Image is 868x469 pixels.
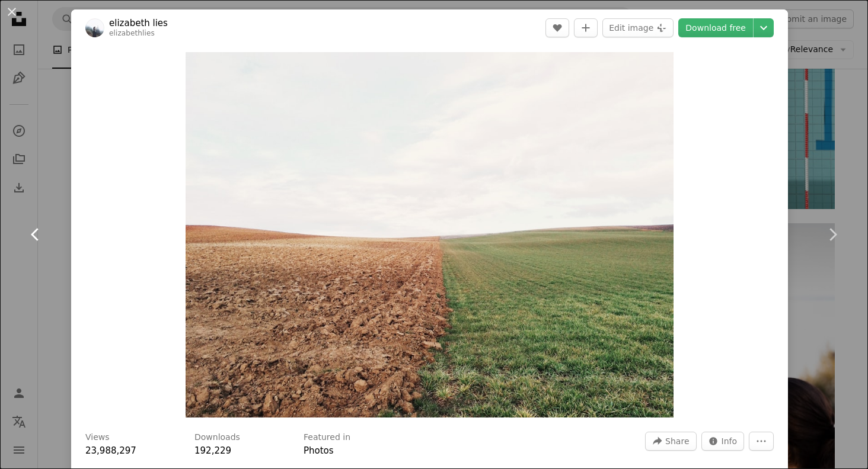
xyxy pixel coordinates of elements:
button: Zoom in on this image [186,52,674,417]
a: elizabeth lies [109,17,168,29]
h3: Featured in [304,432,350,444]
button: Add to Collection [574,18,598,37]
a: Photos [304,445,334,456]
button: Like [545,18,569,37]
img: green grass field and brown soil [186,52,674,417]
span: Info [722,432,738,450]
button: Share this image [645,432,696,451]
span: 23,988,297 [85,445,136,456]
button: Choose download size [754,18,774,37]
button: Edit image [602,18,674,37]
h3: Views [85,432,110,444]
h3: Downloads [194,432,240,444]
img: Go to elizabeth lies's profile [85,18,104,37]
span: Share [665,432,689,450]
button: More Actions [749,432,774,451]
a: Download free [678,18,753,37]
a: elizabethlies [109,29,155,37]
a: Next [797,178,868,291]
button: Stats about this image [701,432,745,451]
span: 192,229 [194,445,231,456]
